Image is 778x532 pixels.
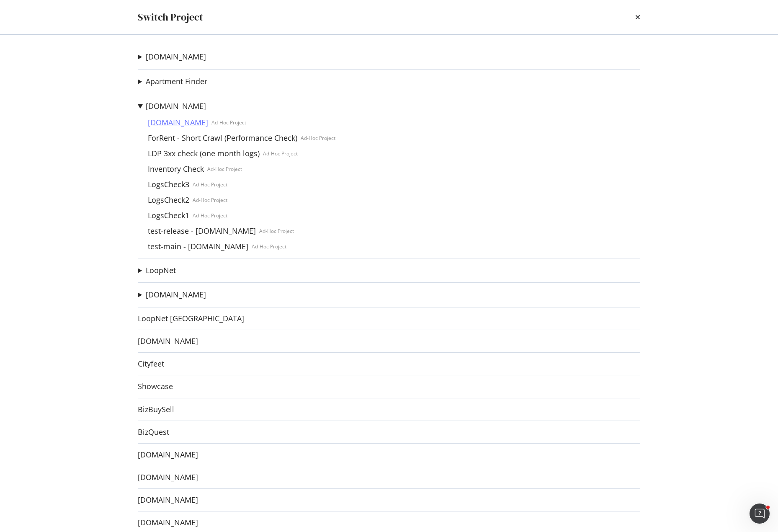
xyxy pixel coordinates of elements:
[144,149,263,158] a: LDP 3xx check (one month logs)
[138,382,173,391] a: Showcase
[138,76,207,87] summary: Apartment Finder
[259,227,294,235] div: Ad-Hoc Project
[635,10,640,24] div: times
[211,119,246,126] div: Ad-Hoc Project
[138,496,198,504] a: [DOMAIN_NAME]
[252,243,286,250] div: Ad-Hoc Project
[146,102,206,111] a: [DOMAIN_NAME]
[138,289,206,300] summary: [DOMAIN_NAME]
[193,196,227,204] div: Ad-Hoc Project
[138,428,169,436] a: BizQuest
[138,359,164,368] a: Cityfeet
[146,290,206,299] a: [DOMAIN_NAME]
[144,165,207,173] a: Inventory Check
[193,181,227,188] div: Ad-Hoc Project
[138,314,244,323] a: LoopNet [GEOGRAPHIC_DATA]
[144,242,252,251] a: test-main - [DOMAIN_NAME]
[146,266,176,275] a: LoopNet
[138,52,206,62] summary: [DOMAIN_NAME]
[301,134,335,142] div: Ad-Hoc Project
[138,337,198,346] a: [DOMAIN_NAME]
[138,473,198,482] a: [DOMAIN_NAME]
[138,518,198,527] a: [DOMAIN_NAME]
[144,118,211,127] a: [DOMAIN_NAME]
[144,134,301,142] a: ForRent - Short Crawl (Performance Check)
[144,227,259,235] a: test-release - [DOMAIN_NAME]
[146,77,207,86] a: Apartment Finder
[138,101,335,112] summary: [DOMAIN_NAME]
[138,405,174,414] a: BizBuySell
[263,150,298,157] div: Ad-Hoc Project
[138,265,176,276] summary: LoopNet
[144,180,193,189] a: LogsCheck3
[193,212,227,219] div: Ad-Hoc Project
[138,450,198,459] a: [DOMAIN_NAME]
[144,211,193,220] a: LogsCheck1
[146,52,206,61] a: [DOMAIN_NAME]
[138,10,203,24] div: Switch Project
[750,504,770,524] iframe: Intercom live chat
[207,165,242,173] div: Ad-Hoc Project
[144,196,193,204] a: LogsCheck2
